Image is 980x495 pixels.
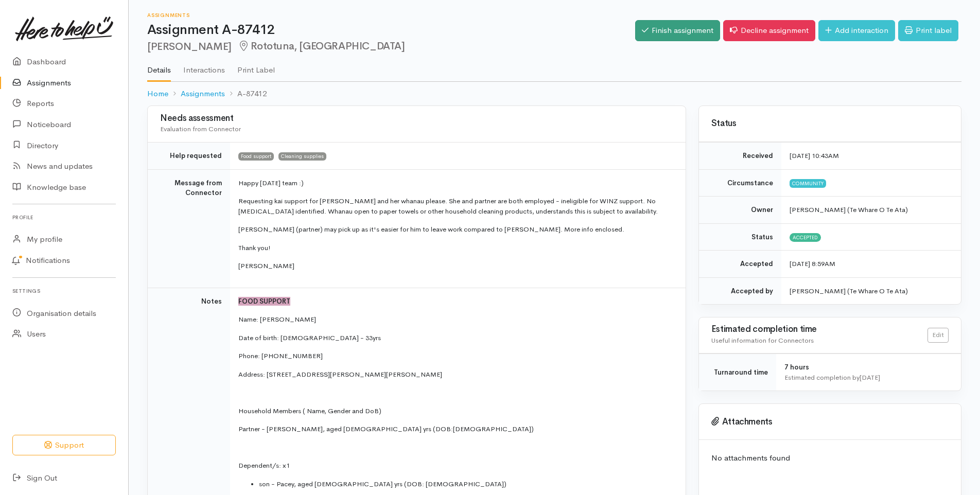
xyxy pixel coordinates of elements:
[635,20,720,41] a: Finish assignment
[699,223,781,251] td: Status
[784,373,949,383] div: Estimated completion by
[238,297,290,306] span: FOOD SUPPORT
[238,406,673,416] p: Household Members ( Name, Gender and DoB)
[699,277,781,304] td: Accepted by
[723,20,815,41] a: Decline assignment
[238,424,673,434] p: Partner - [PERSON_NAME], aged [DEMOGRAPHIC_DATA] yrs (DOB:[DEMOGRAPHIC_DATA])
[238,351,673,361] p: Phone: [PHONE_NUMBER]
[790,259,835,268] time: [DATE] 8:59AM
[181,88,225,100] a: Assignments
[238,178,673,188] p: Happy [DATE] team :)
[12,435,116,456] button: Support
[259,479,673,489] li: son - Pacey, aged [DEMOGRAPHIC_DATA] yrs (DOB: [DEMOGRAPHIC_DATA])
[238,461,673,471] p: Dependent/s: x1
[12,210,116,224] h6: Profile
[790,205,908,214] span: [PERSON_NAME] (Te Whare O Te Ata)
[183,52,225,81] a: Interactions
[225,88,267,100] li: A-87412
[12,284,116,298] h6: Settings
[238,224,673,235] p: [PERSON_NAME] (partner) may pick up as it's easier for him to leave work compared to [PERSON_NAME...
[898,20,958,41] a: Print label
[790,151,839,160] time: [DATE] 10:43AM
[147,12,635,18] h6: Assignments
[147,82,961,106] nav: breadcrumb
[790,233,821,241] span: Accepted
[238,196,673,216] p: Requesting kai support for [PERSON_NAME] and her whanau please. She and partner are both employed...
[699,169,781,197] td: Circumstance
[147,52,171,82] a: Details
[238,333,673,343] p: Date of birth: [DEMOGRAPHIC_DATA] - 33yrs
[699,197,781,224] td: Owner
[711,119,949,129] h3: Status
[699,143,781,170] td: Received
[699,354,776,391] td: Turnaround time
[699,251,781,278] td: Accepted
[278,152,326,161] span: Cleaning supplies
[238,152,274,161] span: Food support
[818,20,895,41] a: Add interaction
[238,261,673,271] p: [PERSON_NAME]
[147,23,635,38] h1: Assignment A-87412
[711,336,814,345] span: Useful information for Connectors
[147,41,635,52] h2: [PERSON_NAME]
[860,373,880,382] time: [DATE]
[237,52,275,81] a: Print Label
[147,88,168,100] a: Home
[160,114,673,123] h3: Needs assessment
[238,369,673,380] p: Address: [STREET_ADDRESS][PERSON_NAME][PERSON_NAME]
[927,328,949,343] a: Edit
[238,314,673,325] p: Name: [PERSON_NAME]
[784,363,809,372] span: 7 hours
[711,417,949,427] h3: Attachments
[790,179,826,187] span: Community
[160,125,241,133] span: Evaluation from Connector
[238,40,405,52] span: Rototuna, [GEOGRAPHIC_DATA]
[781,277,961,304] td: [PERSON_NAME] (Te Whare O Te Ata)
[711,325,927,334] h3: Estimated completion time
[148,143,230,170] td: Help requested
[238,243,673,253] p: Thank you!
[711,452,949,464] p: No attachments found
[148,169,230,288] td: Message from Connector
